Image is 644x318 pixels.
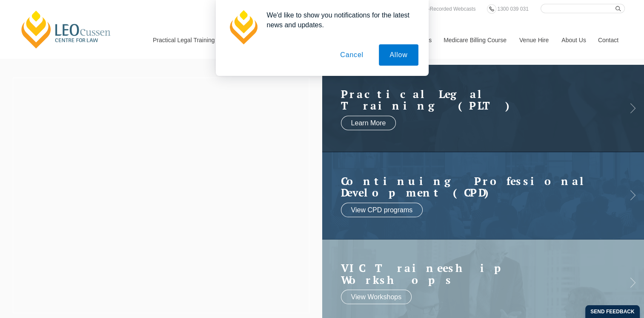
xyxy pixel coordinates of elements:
[341,202,423,217] a: View CPD programs
[341,88,609,111] a: Practical LegalTraining (PLT)
[341,175,609,198] h2: Continuing Professional Development (CPD)
[341,175,609,198] a: Continuing ProfessionalDevelopment (CPD)
[329,44,374,66] button: Cancel
[379,44,418,66] button: Allow
[260,10,418,30] div: We'd like to show you notifications for the latest news and updates.
[341,262,609,286] a: VIC Traineeship Workshops
[226,10,260,44] img: notification icon
[341,88,609,111] h2: Practical Legal Training (PLT)
[341,116,396,130] a: Learn More
[341,290,412,304] a: View Workshops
